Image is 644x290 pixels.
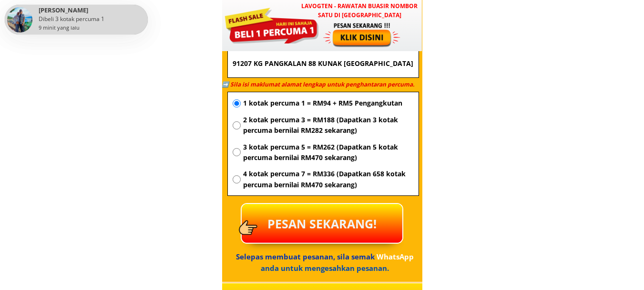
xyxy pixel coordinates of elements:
span: WhatsApp [377,252,414,261]
span: 4 kotak percuma 7 = RM336 (Dapatkan 658 kotak percuma bernilai RM470 sekarang) [243,169,414,190]
span: anda untuk mengesahkan pesanan. [261,263,389,273]
h3: LAVOGTEN - Rawatan Buasir Nombor Satu di [GEOGRAPHIC_DATA] [297,1,422,20]
h3: ➡️ Sila isi maklumat alamat lengkap untuk penghantaran percuma. [222,80,419,89]
p: PESAN SEKARANG! [242,204,402,243]
span: 2 kotak percuma 3 = RM188 (Dapatkan 3 kotak percuma bernilai RM282 sekarang) [243,115,414,136]
span: Selepas membuat pesanan, sila semak [236,252,375,261]
span: 3 kotak percuma 5 = RM262 (Dapatkan 5 kotak percuma bernilai RM470 sekarang) [243,142,414,163]
span: 1 kotak percuma 1 = RM94 + RM5 Pengangkutan [243,98,414,108]
input: Alamat (Wilayah, Bandar, Wad/Komune,...) [230,49,416,78]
